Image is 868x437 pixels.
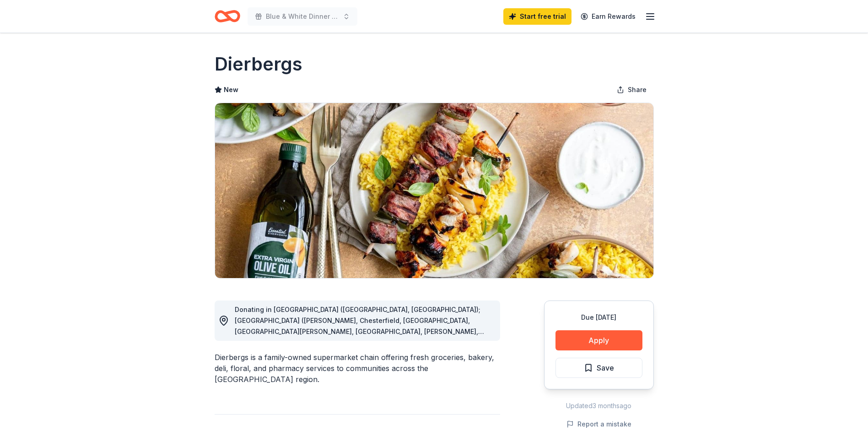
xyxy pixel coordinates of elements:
[215,51,302,77] h1: Dierbergs
[555,330,642,350] button: Apply
[609,81,654,99] button: Share
[503,8,571,25] a: Start free trial
[224,84,238,95] span: New
[628,84,647,95] span: Share
[215,352,500,385] div: Dierbergs is a family-owned supermarket chain offering fresh groceries, bakery, deli, floral, and...
[544,400,654,411] div: Updated 3 months ago
[215,103,653,278] img: Image for Dierbergs
[555,358,642,378] button: Save
[215,5,240,27] a: Home
[266,11,339,22] span: Blue & White Dinner Auction
[248,7,357,26] button: Blue & White Dinner Auction
[566,419,631,430] button: Report a mistake
[555,312,642,323] div: Due [DATE]
[575,8,641,25] a: Earn Rewards
[597,362,614,374] span: Save
[235,306,489,379] span: Donating in [GEOGRAPHIC_DATA] ([GEOGRAPHIC_DATA], [GEOGRAPHIC_DATA]); [GEOGRAPHIC_DATA] ([PERSON_...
